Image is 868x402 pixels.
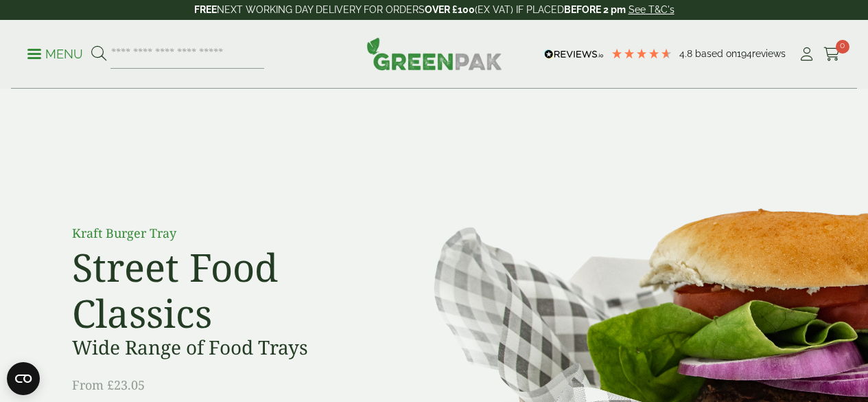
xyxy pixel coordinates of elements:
[194,4,217,15] strong: FREE
[836,40,849,54] span: 0
[823,44,841,65] a: 0
[737,48,752,59] span: 194
[544,49,604,59] img: REVIEWS.io
[72,224,381,243] p: Kraft Burger Tray
[679,48,695,59] span: 4.8
[823,47,841,61] i: Cart
[27,46,83,60] a: Menu
[611,47,672,60] div: 4.78 Stars
[752,48,786,59] span: reviews
[72,244,381,336] h2: Street Food Classics
[798,47,815,61] i: My Account
[7,362,40,395] button: Open CMP widget
[425,4,475,15] strong: OVER £100
[695,48,737,59] span: Based on
[72,336,381,359] h3: Wide Range of Food Trays
[27,46,83,63] p: Menu
[629,4,675,15] a: See T&C's
[366,37,502,70] img: GreenPak Supplies
[72,377,145,393] span: From £23.05
[564,4,626,15] strong: BEFORE 2 pm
